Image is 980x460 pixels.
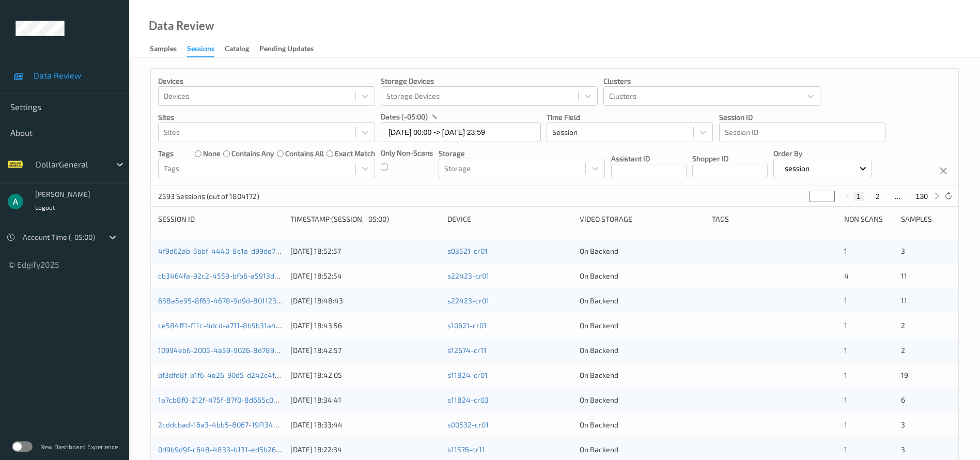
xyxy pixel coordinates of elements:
[158,321,289,330] a: ce584ff1-f11c-4dcd-a711-8b9b31a4dff3
[290,444,440,455] div: [DATE] 18:22:34
[158,148,174,159] p: Tags
[439,148,605,159] p: Storage
[844,346,847,355] span: 1
[913,192,931,201] button: 130
[447,395,489,404] a: s11824-cr03
[692,154,768,164] p: Shopper ID
[844,445,847,454] span: 1
[447,445,485,454] a: s11576-cr11
[447,214,572,224] div: Device
[892,192,904,201] button: ...
[290,320,440,331] div: [DATE] 18:43:56
[290,271,440,281] div: [DATE] 18:52:54
[158,371,295,379] a: bf3dfd8f-b1f6-4e26-90d5-d242c4f438d1
[447,296,489,305] a: s22423-cr01
[719,112,885,122] p: Session ID
[203,148,221,159] label: none
[158,191,259,202] p: 2593 Sessions (out of 1804172)
[580,444,705,455] div: On Backend
[603,76,820,86] p: Clusters
[231,148,274,159] label: contains any
[158,112,375,122] p: Sites
[187,43,214,57] div: Sessions
[381,148,433,158] p: Only Non-Scans
[580,246,705,256] div: On Backend
[580,271,705,281] div: On Backend
[447,371,488,379] a: s11824-cr01
[335,148,375,159] label: exact match
[901,214,951,224] div: Samples
[580,395,705,405] div: On Backend
[158,445,301,454] a: 0d9b9d9f-c648-4833-b131-ed5b26b0863d
[381,112,428,122] p: dates (-05:00)
[158,214,283,224] div: Session ID
[225,42,259,56] a: Catalog
[901,445,905,454] span: 3
[611,154,687,164] p: Assistant ID
[150,43,177,56] div: Samples
[901,296,907,305] span: 11
[290,420,440,430] div: [DATE] 18:33:44
[447,271,489,280] a: s22423-cr01
[447,420,489,429] a: s00532-cr01
[285,148,324,159] label: contains all
[901,395,905,404] span: 6
[447,321,487,330] a: s10621-cr01
[901,420,905,429] span: 3
[901,371,908,379] span: 19
[158,271,299,280] a: cb3464fa-92c2-4559-bfb6-a5913dc6bb40
[712,214,837,224] div: Tags
[580,370,705,380] div: On Backend
[187,42,225,57] a: Sessions
[844,247,847,255] span: 1
[158,247,300,255] a: 4f9d62ab-5bbf-4440-8c1a-d99de736263b
[290,370,440,380] div: [DATE] 18:42:05
[225,43,249,56] div: Catalog
[259,42,324,56] a: Pending Updates
[844,296,847,305] span: 1
[290,214,440,224] div: Timestamp (Session, -05:00)
[290,395,440,405] div: [DATE] 18:34:41
[901,271,907,280] span: 11
[259,43,314,56] div: Pending Updates
[158,420,299,429] a: 2cddcbad-16a3-4bb5-8067-19f134988c8c
[901,346,905,355] span: 2
[381,76,598,86] p: Storage Devices
[781,163,813,174] p: session
[547,112,713,122] p: Time Field
[158,395,293,404] a: 1a7cb8f0-212f-475f-87f0-8d665c0e7d3e
[580,296,705,306] div: On Backend
[901,247,905,255] span: 3
[901,321,905,330] span: 2
[853,192,864,201] button: 1
[158,346,303,355] a: 10994eb6-2005-4a59-9026-8d7890d7d4ee
[844,214,894,224] div: Non Scans
[844,271,849,280] span: 4
[844,321,847,330] span: 1
[580,420,705,430] div: On Backend
[447,247,488,255] a: s03521-cr01
[580,214,705,224] div: Video Storage
[580,345,705,356] div: On Backend
[580,320,705,331] div: On Backend
[158,76,375,86] p: Devices
[873,192,883,201] button: 2
[447,346,487,355] a: s12674-cr11
[290,345,440,356] div: [DATE] 18:42:57
[844,371,847,379] span: 1
[150,42,187,56] a: Samples
[149,21,214,31] div: Data Review
[773,148,872,159] p: Order By
[290,296,440,306] div: [DATE] 18:48:43
[844,420,847,429] span: 1
[158,296,299,305] a: 638a5e95-8f63-4678-9d9d-801123fe78ce
[290,246,440,256] div: [DATE] 18:52:57
[844,395,847,404] span: 1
